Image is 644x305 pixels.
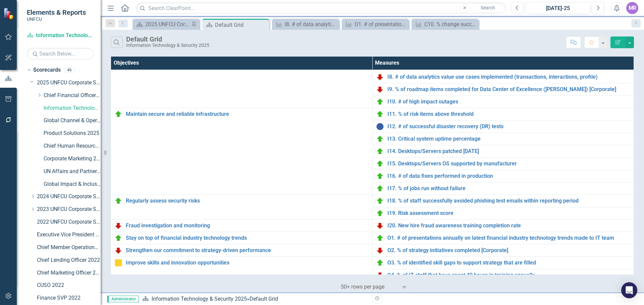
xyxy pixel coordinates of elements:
a: Chief Lending Officer 2022 [37,256,101,264]
img: Below Plan [114,246,122,254]
div: Default Grid [250,296,278,302]
a: I18. % of staff successfully avoided phishing test emails within reporting period [387,198,631,204]
a: Product Solutions 2025 [44,130,101,137]
div: Open Intercom Messenger [621,282,637,298]
td: Double-Click to Edit Right Click for Context Menu [372,232,634,244]
a: Information Technology & Security 2025 [44,104,101,112]
a: Fraud investigation and monitoring [126,223,369,229]
div: 2025 UNFCU Corporate Balanced Scorecard [145,20,190,28]
td: Double-Click to Edit Right Click for Context Menu [372,95,634,108]
span: Elements & Reports [27,8,86,16]
div: Default Grid [215,21,268,29]
a: Corporate Marketing 2025 [44,155,101,163]
td: Double-Click to Edit Right Click for Context Menu [111,244,373,256]
img: On Target [376,259,384,267]
td: Double-Click to Edit Right Click for Context Menu [111,108,373,195]
img: On Target [114,234,122,242]
small: UNFCU [27,16,86,22]
img: On Target [376,234,384,242]
a: I8. # of data analytics value use cases implemented (transactions, interactions, profile) [387,74,631,80]
img: On Target [376,172,384,180]
div: Information Technology & Security 2025 [126,43,209,48]
a: CUSO 2022 [37,282,101,289]
div: 46 [64,67,75,73]
img: On Target [376,197,384,205]
img: On Target [376,98,384,106]
div: C10. % change success rate [424,20,477,28]
a: Chief Human Resources Officer 2025 [44,142,101,150]
td: Double-Click to Edit Right Click for Context Menu [111,195,373,219]
a: I11. % of risk items above threshold [387,111,631,117]
span: Administrator [107,296,139,302]
img: ClearPoint Strategy [3,8,15,19]
a: Executive Vice President 2022 [37,231,101,239]
img: Below Plan [376,73,384,81]
a: I10. # of high impact outages [387,99,631,105]
img: Below Plan [376,85,384,93]
a: O4. % of IT staff that have spent 40 hours in training annually [387,272,631,278]
a: Strengthen our commitment to strategy-driven performance [126,247,369,253]
td: Double-Click to Edit Right Click for Context Menu [372,269,634,281]
a: I12. # of successful disaster recovery (DR) tests [387,124,631,130]
a: O1. # of presentations annually on latest financial industry technology trends made to IT team [343,20,407,28]
a: I20. New hire fraud awareness training completion rate [387,223,631,229]
td: Double-Click to Edit Right Click for Context Menu [372,133,634,145]
div: » [142,295,367,303]
img: On Target [376,160,384,168]
img: Caution [114,259,122,267]
a: I15. Desktops/Servers OS supported by manufacturer [387,161,631,167]
td: Double-Click to Edit Right Click for Context Menu [372,219,634,232]
a: Global Impact & Inclusion 2025 [44,180,101,188]
div: [DATE]-25 [528,4,588,12]
a: Global Channel & Operations 2025 [44,117,101,125]
img: On Target [114,197,122,205]
div: I8. # of data analytics value use cases implemented (transactions, interactions, profile) [285,20,337,28]
button: [DATE]-25 [526,2,590,14]
button: Search [471,3,504,13]
a: Maintain secure and reliable infrastructure [126,111,369,117]
a: I8. # of data analytics value use cases implemented (transactions, interactions, profile) [274,20,337,28]
a: Chief Marketing Officer 2022 [37,269,101,277]
div: O1. # of presentations annually on latest financial industry technology trends made to IT team [355,20,407,28]
td: Double-Click to Edit Right Click for Context Menu [111,219,373,232]
button: MR [626,2,638,14]
td: Double-Click to Edit Right Click for Context Menu [372,157,634,170]
a: O1. # of presentations annually on latest financial industry technology trends made to IT team [387,235,631,241]
td: Double-Click to Edit Right Click for Context Menu [372,170,634,182]
a: I16. # of data fixes performed in production [387,173,631,179]
td: Double-Click to Edit Right Click for Context Menu [372,108,634,120]
a: UN Affairs and Partnerships 2025 [44,168,101,175]
a: Finance SVP 2022 [37,294,101,302]
a: 2025 UNFCU Corporate Scorecard [37,79,101,87]
a: O3. % of identified skill gaps to support strategy that are filled [387,260,631,266]
a: Information Technology & Security 2025 [152,296,247,302]
a: I13. Critical system uptime percentage [387,136,631,142]
a: 2022 UNFCU Corporate Scorecard [37,218,101,226]
a: I14. Desktops/Servers patched [DATE] [387,148,631,154]
a: I19. Risk assessment score [387,210,631,216]
a: I9. % of roadmap items completed for Data Center of Excellence ([PERSON_NAME]) [Corporate] [387,86,631,92]
a: Scorecards [33,66,61,74]
a: 2025 UNFCU Corporate Balanced Scorecard [134,20,190,28]
td: Double-Click to Edit Right Click for Context Menu [372,145,634,157]
div: Default Grid [126,35,209,43]
a: 2023 UNFCU Corporate Scorecard [37,206,101,213]
td: Double-Click to Edit Right Click for Context Menu [372,71,634,83]
a: Chief Financial Officer 2025 [44,92,101,99]
a: C10. % change success rate [413,20,477,28]
a: I17. % of jobs run without failure [387,185,631,192]
img: Below Plan [376,246,384,254]
a: Improve skills and innovation opportunities [126,260,369,266]
img: On Target [376,184,384,193]
a: Chief Member Operations Officer 2022 [37,244,101,251]
td: Double-Click to Edit Right Click for Context Menu [372,182,634,195]
img: On Target [114,110,122,118]
img: Below Plan [376,271,384,279]
td: Double-Click to Edit Right Click for Context Menu [372,244,634,256]
td: Double-Click to Edit Right Click for Context Menu [111,256,373,294]
img: On Target [376,209,384,217]
img: On Target [376,135,384,143]
td: Double-Click to Edit Right Click for Context Menu [111,232,373,244]
td: Double-Click to Edit Right Click for Context Menu [372,83,634,95]
img: On Target [376,110,384,118]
